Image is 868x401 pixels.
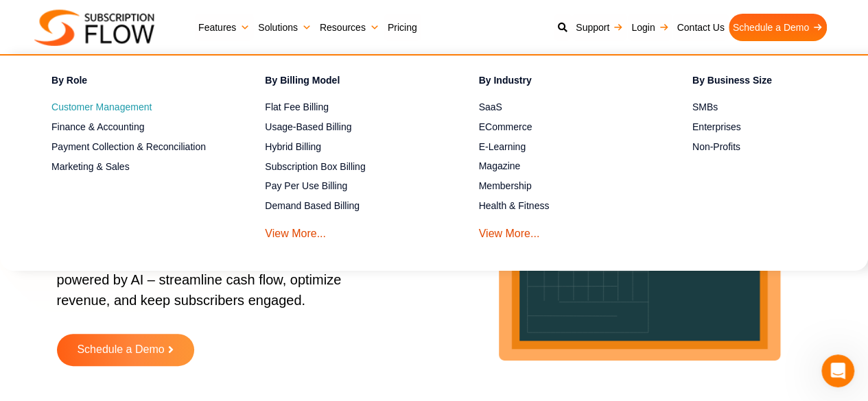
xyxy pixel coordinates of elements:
span: E-Learning [479,140,526,154]
span: Subscription Box Billing [265,160,365,174]
h4: By Business Size [692,73,858,93]
a: Pricing [384,14,421,41]
span: Schedule a Demo [77,344,164,356]
a: Magazine [479,158,644,175]
iframe: Intercom live chat [821,354,854,387]
span: Payment Collection & Reconciliation [51,140,206,154]
a: Support [572,14,627,41]
h4: By Role [51,73,217,93]
a: Customer Management [51,99,217,116]
a: View More... [265,217,326,243]
a: Payment Collection & Reconciliation [51,138,217,155]
a: Schedule a Demo [57,334,194,366]
a: Login [627,14,672,41]
a: E-Learning [479,138,644,155]
a: Solutions [254,14,316,41]
span: Finance & Accounting [51,120,144,134]
img: Subscriptionflow [34,10,154,46]
a: Resources [316,14,384,41]
h4: By Billing Model [265,73,430,93]
span: Enterprises [692,120,741,134]
a: View More... [479,217,540,243]
a: ECommerce [479,119,644,135]
a: Non-Profits [692,138,858,155]
a: Hybrid Billing [265,138,430,155]
a: Flat Fee Billing [265,99,430,116]
span: Hybrid Billing [265,140,321,154]
span: Flat Fee Billing [265,100,329,114]
span: Usage-Based Billing [265,120,351,134]
span: Customer Management [51,100,152,114]
a: Health & Fitness [479,198,644,215]
span: Non-Profits [692,140,740,154]
a: Usage-Based Billing [265,119,430,135]
span: SMBs [692,100,718,114]
a: Enterprises [692,119,858,135]
a: Pay Per Use Billing [265,178,430,195]
span: SaaS [479,100,502,114]
a: Membership [479,178,644,195]
a: Marketing & Sales [51,158,217,175]
a: Schedule a Demo [729,14,827,41]
a: Subscription Box Billing [265,158,430,175]
a: Contact Us [672,14,728,41]
a: Features [194,14,254,41]
a: Demand Based Billing [265,198,430,215]
p: Reimagine billing and subscription orchestration powered by AI – streamline cash flow, optimize r... [57,249,382,324]
span: ECommerce [479,120,532,134]
h4: By Industry [479,73,644,93]
a: Finance & Accounting [51,119,217,135]
span: Marketing & Sales [51,160,130,174]
a: SaaS [479,99,644,116]
a: SMBs [692,99,858,116]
